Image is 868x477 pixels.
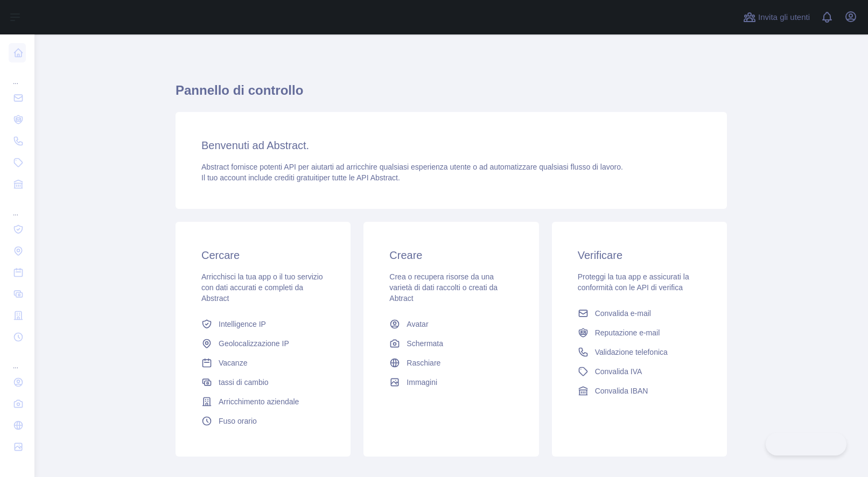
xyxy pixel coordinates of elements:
[385,353,517,373] a: Raschiare
[573,362,705,381] a: Convalida IVA
[595,328,660,337] font: Reputazione e-mail
[197,411,329,431] a: Fuso orario
[595,309,651,318] font: Convalida e-mail
[766,433,846,455] iframe: Toggle Customer Support
[197,334,329,353] a: Geolocalizzazione IP
[595,367,642,376] font: Convalida IVA
[197,392,329,411] a: Arricchimento aziendale
[385,314,517,334] a: Avatar
[389,272,498,303] font: Crea o recupera risorse da una varietà di dati raccolti o creati da Abtract
[197,314,329,334] a: Intelligence IP
[201,139,309,151] font: Benvenuti ad Abstract.
[407,320,428,328] font: Avatar
[274,173,319,182] font: crediti gratuiti
[573,304,705,323] a: Convalida e-mail
[219,417,257,425] font: Fuso orario
[385,373,517,392] a: Immagini
[201,173,272,182] font: Il tuo account include
[578,249,622,261] font: Verificare
[595,387,648,395] font: Convalida IBAN
[176,83,303,97] font: Pannello di controllo
[389,249,422,261] font: Creare
[407,339,443,348] font: Schermata
[13,209,18,217] font: ...
[197,373,329,392] a: tassi di cambio
[758,12,810,22] font: Invita gli utenti
[573,342,705,362] a: Validazione telefonica
[197,353,329,373] a: Vacanze
[13,78,18,86] font: ...
[219,320,266,328] font: Intelligence IP
[595,348,668,356] font: Validazione telefonica
[319,173,400,182] font: per tutte le API Abstract.
[13,362,18,370] font: ...
[201,249,240,261] font: Cercare
[385,334,517,353] a: Schermata
[219,378,269,387] font: tassi di cambio
[407,378,437,387] font: Immagini
[573,381,705,401] a: Convalida IBAN
[219,339,289,348] font: Geolocalizzazione IP
[573,323,705,342] a: Reputazione e-mail
[219,359,247,367] font: Vacanze
[201,272,323,303] font: Arricchisci la tua app o il tuo servizio con dati accurati e completi da Abstract
[741,9,812,26] button: Invita gli utenti
[219,397,299,406] font: Arricchimento aziendale
[201,163,623,171] font: Abstract fornisce potenti API per aiutarti ad arricchire qualsiasi esperienza utente o ad automat...
[407,359,440,367] font: Raschiare
[578,272,689,292] font: Proteggi la tua app e assicurati la conformità con le API di verifica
